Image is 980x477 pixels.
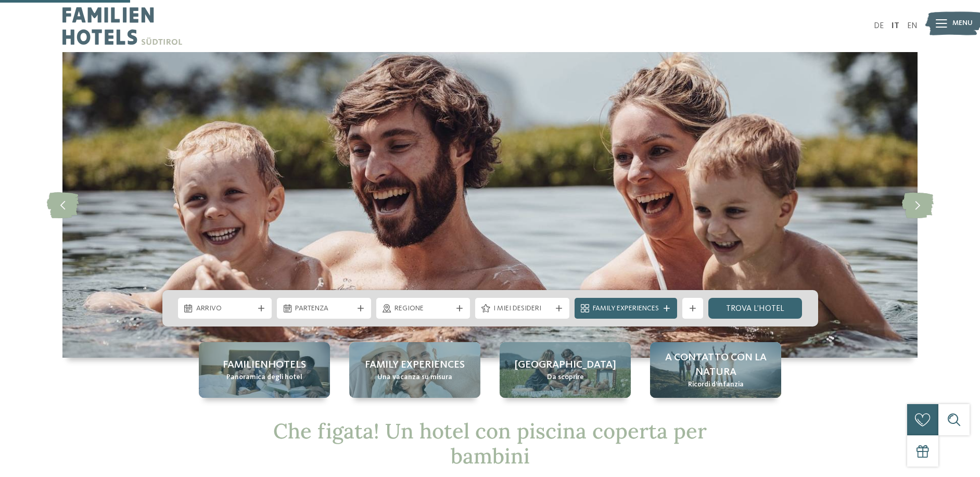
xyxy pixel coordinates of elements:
img: Cercate un hotel con piscina coperta per bambini in Alto Adige? [62,52,918,358]
span: Ricordi d’infanzia [688,380,744,390]
span: Family Experiences [593,304,659,314]
a: IT [892,22,899,30]
span: Arrivo [196,304,254,314]
a: Cercate un hotel con piscina coperta per bambini in Alto Adige? A contatto con la natura Ricordi ... [650,342,781,398]
span: Familienhotels [223,358,306,372]
span: Menu [952,18,973,29]
span: Panoramica degli hotel [226,372,302,383]
span: Da scoprire [547,372,584,383]
span: Che figata! Un hotel con piscina coperta per bambini [273,418,707,469]
a: DE [874,22,884,30]
span: Family experiences [365,358,465,372]
span: Partenza [295,304,353,314]
span: [GEOGRAPHIC_DATA] [515,358,616,372]
span: A contatto con la natura [660,350,771,380]
span: Una vacanza su misura [377,372,452,383]
a: Cercate un hotel con piscina coperta per bambini in Alto Adige? [GEOGRAPHIC_DATA] Da scoprire [500,342,631,398]
a: Cercate un hotel con piscina coperta per bambini in Alto Adige? Family experiences Una vacanza su... [349,342,480,398]
a: Cercate un hotel con piscina coperta per bambini in Alto Adige? Familienhotels Panoramica degli h... [199,342,330,398]
span: Regione [394,304,452,314]
span: I miei desideri [493,304,551,314]
a: EN [907,22,918,30]
a: trova l’hotel [708,298,803,319]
